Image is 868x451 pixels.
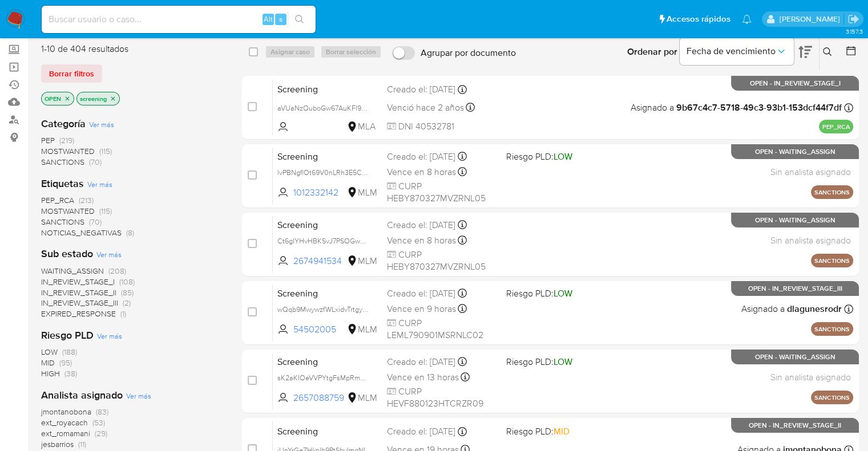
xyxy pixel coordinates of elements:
span: Accesos rápidos [667,13,730,25]
p: marianela.tarsia@mercadolibre.com [779,14,843,25]
span: Alt [264,14,273,25]
a: Salir [847,13,859,25]
a: Notificaciones [742,14,752,24]
input: Buscar usuario o caso... [42,12,316,27]
span: s [279,14,282,25]
button: search-icon [288,11,311,27]
span: 3.157.3 [845,27,862,36]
